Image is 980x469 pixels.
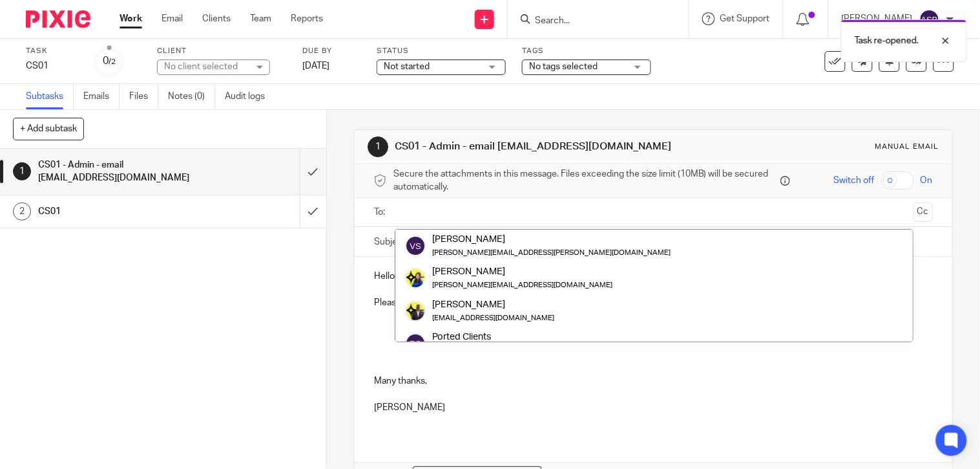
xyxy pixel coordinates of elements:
[250,12,271,25] a: Team
[405,268,426,289] img: Bobo-Starbridge%201.jpg
[302,61,329,71] span: [DATE]
[405,301,426,322] img: Yemi-Starbridge.jpg
[168,84,215,109] a: Notes (0)
[109,58,116,65] small: /2
[38,155,204,188] h1: CS01 - Admin - email [EMAIL_ADDRESS][DOMAIN_NAME]
[405,235,426,256] img: svg%3E
[855,34,919,47] p: Task re-opened.
[26,46,78,56] label: Task
[291,12,323,25] a: Reports
[26,84,74,109] a: Subtasks
[103,54,116,69] div: 0
[13,162,31,180] div: 1
[225,84,275,109] a: Audit logs
[834,174,875,187] span: Switch off
[393,168,777,194] span: Secure the attachments in this message. Files exceeding the size limit (10MB) will be secured aut...
[164,60,248,73] div: No client selected
[26,60,78,72] div: CS01
[384,62,430,71] span: Not started
[919,9,940,30] img: svg%3E
[157,46,286,56] label: Client
[374,375,933,387] p: Many thanks,
[432,249,671,256] small: [PERSON_NAME][EMAIL_ADDRESS][PERSON_NAME][DOMAIN_NAME]
[432,233,671,246] div: [PERSON_NAME]
[395,140,681,153] h1: CS01 - Admin - email [EMAIL_ADDRESS][DOMAIN_NAME]
[913,202,933,222] button: Cc
[13,202,31,221] div: 2
[432,265,612,278] div: [PERSON_NAME]
[368,136,388,157] div: 1
[374,206,388,219] label: To:
[374,235,408,248] label: Subject:
[374,270,933,283] p: Hello admin,
[432,314,554,322] small: [EMAIL_ADDRESS][DOMAIN_NAME]
[374,401,933,414] p: [PERSON_NAME]
[26,10,90,28] img: Pixie
[529,62,598,71] span: No tags selected
[432,281,612,289] small: [PERSON_NAME][EMAIL_ADDRESS][DOMAIN_NAME]
[162,12,183,25] a: Email
[432,331,554,344] div: Ported Clients
[13,118,84,140] button: + Add subtask
[120,12,142,25] a: Work
[83,84,120,109] a: Emails
[405,333,426,354] img: svg%3E
[921,174,933,187] span: On
[377,46,506,56] label: Status
[202,12,231,25] a: Clients
[374,296,933,309] p: Please see the Below clients who have made the confirmation statement payment.
[302,46,360,56] label: Due by
[432,298,554,311] div: [PERSON_NAME]
[875,142,939,152] div: Manual email
[38,202,204,221] h1: CS01
[129,84,158,109] a: Files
